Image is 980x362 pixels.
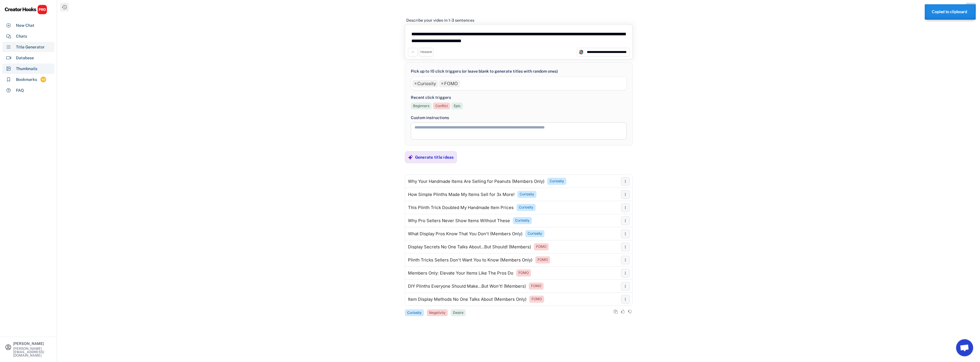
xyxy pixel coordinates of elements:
div: Display Secrets No One Talks About...But Should! (Members) [408,245,531,249]
div: Epic [454,104,461,109]
div: Bookmarks [16,77,37,83]
div: Plinth Tricks Sellers Don't Want You to Know (Members Only) [408,258,532,262]
div: Curiosity [520,192,534,197]
div: How Simple Plinths Made My Items Sell for 3x More! [408,192,514,197]
li: FOMO [439,80,460,87]
img: channels4_profile.jpg [579,50,584,55]
div: Why Pro Sellers Never Show Items Without These [408,218,510,223]
div: FOMO [538,257,548,262]
div: New Chat [16,23,34,28]
strong: Copied to clipboard [932,9,967,14]
span: × [414,81,417,86]
div: Pick up to 10 click triggers (or leave blank to generate titles with random ones) [411,68,558,74]
div: What Display Pros Know That You Don't (Members Only) [408,232,522,236]
div: Recent click triggers [411,95,451,101]
div: Members Only: Elevate Your Items Like The Pros Do [408,271,513,275]
div: [PERSON_NAME] [13,342,52,345]
div: FOMO [536,244,546,249]
div: Curiosity [528,231,542,236]
div: Chats [16,33,27,39]
div: Why Your Handmade Items Are Selling for Peanuts (Members Only) [408,179,544,184]
div: Describe your video in 1-3 sentences [406,18,474,23]
div: FOMO [531,284,541,289]
img: CHPRO%20Logo.svg [5,5,47,15]
div: Generate title ideas [415,155,454,160]
div: Negativity [429,310,446,315]
div: TRIGGER [420,50,432,54]
div: [PERSON_NAME][EMAIL_ADDRESS][DOMAIN_NAME] [13,347,52,357]
div: Curiosity [550,179,564,184]
li: Curiosity [413,80,438,87]
div: Item Display Methods No One Talks About (Members Only) [408,297,526,302]
div: Conflict [435,104,448,109]
div: FOMO [532,297,542,302]
div: Curiosity [407,310,422,315]
div: Custom instructions [411,115,627,121]
div: 49 [40,77,46,82]
div: This Plinth Trick Doubled My Handmade Item Prices [408,205,514,210]
div: DIY Plinths Everyone Should Make...But Won't! (Members) [408,284,526,289]
div: Curiosity [515,218,530,223]
div: FAQ [16,87,24,93]
div: Title Generator [16,44,45,50]
div: Curiosity [519,205,533,210]
div: Desire [453,310,464,315]
span: × [441,81,444,86]
a: Open chat [956,339,973,356]
div: Thumbnails [16,66,37,72]
div: FOMO [518,271,529,275]
div: Database [16,55,34,61]
div: Beginners [413,104,429,109]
